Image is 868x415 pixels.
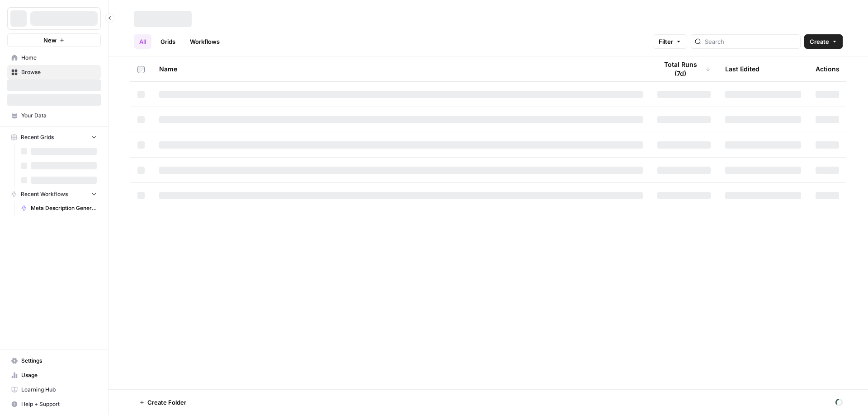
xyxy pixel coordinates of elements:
[804,34,843,49] button: Create
[31,204,97,212] span: Meta Description Generator ([PERSON_NAME])
[705,37,797,46] input: Search
[816,56,840,81] div: Actions
[657,56,711,81] div: Total Runs (7d)
[155,34,181,49] a: Grids
[7,368,101,382] a: Usage
[21,371,97,379] span: Usage
[7,51,101,65] a: Home
[17,201,101,215] a: Meta Description Generator ([PERSON_NAME])
[7,131,101,144] button: Recent Grids
[7,354,101,368] a: Settings
[7,65,101,79] a: Browse
[134,34,151,49] a: All
[21,357,97,365] span: Settings
[7,187,101,201] button: Recent Workflows
[184,34,225,49] a: Workflows
[43,36,57,45] span: New
[7,108,101,123] a: Your Data
[21,400,97,408] span: Help + Support
[653,34,687,49] button: Filter
[21,54,97,62] span: Home
[7,397,101,411] button: Help + Support
[21,190,68,198] span: Recent Workflows
[810,37,829,46] span: Create
[159,56,643,81] div: Name
[134,395,192,410] button: Create Folder
[21,386,97,394] span: Learning Hub
[7,382,101,397] a: Learning Hub
[21,68,97,76] span: Browse
[659,37,673,46] span: Filter
[147,398,186,407] span: Create Folder
[7,33,101,47] button: New
[21,133,54,141] span: Recent Grids
[725,56,759,81] div: Last Edited
[21,112,97,120] span: Your Data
